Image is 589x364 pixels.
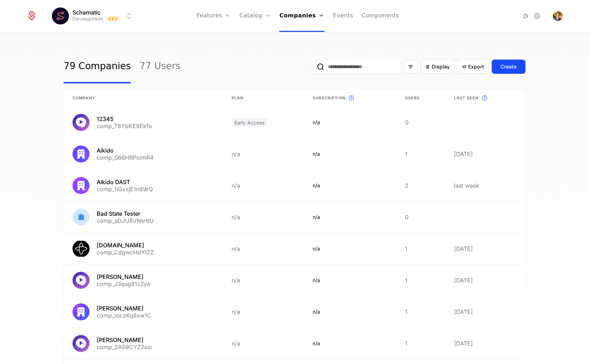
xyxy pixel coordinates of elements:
span: Dev [106,16,121,22]
span: Last seen [454,95,479,101]
button: Filter options [404,60,418,73]
button: Export [457,60,489,74]
span: Subscription [312,95,345,101]
th: Company [64,89,223,107]
img: Schematic [52,7,69,24]
a: 79 Companies [64,50,131,83]
a: 77 Users [139,50,180,83]
img: Ben Papillon [553,11,563,21]
button: Display [421,60,454,74]
a: Integrations [522,12,530,20]
div: Create [501,63,517,70]
span: Export [468,63,484,70]
button: Select environment [54,8,134,24]
span: Schematic [72,10,101,15]
button: Open user button [553,11,563,21]
div: Development [72,15,103,22]
button: Create [492,60,525,74]
span: Display [432,63,450,70]
th: Plan [223,89,304,107]
th: Users [396,89,445,107]
a: Settings [533,12,541,20]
